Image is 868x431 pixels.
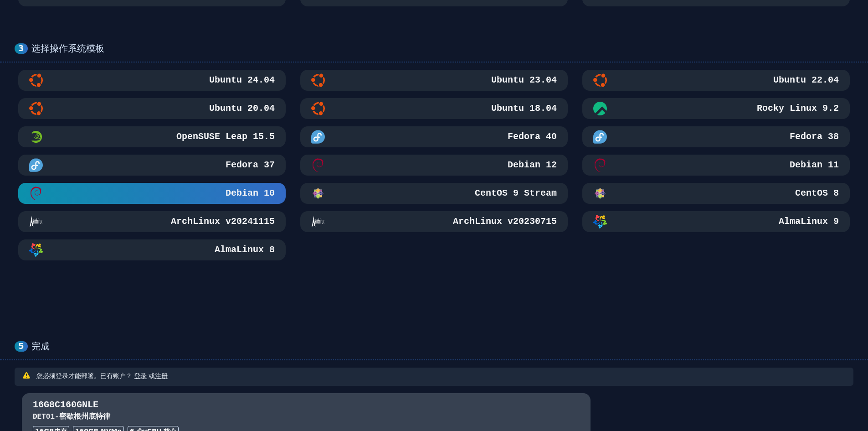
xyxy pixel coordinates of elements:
a: 注册 [155,372,168,379]
font: AlmaLinux 8 [215,244,275,255]
button: CentOS 9 StreamCentOS 9 Stream [300,183,568,204]
font: 完成 [31,341,50,352]
font: AlmaLinux 9 [779,216,839,227]
font: 16G8C160GNLE [33,400,98,410]
font: 选择操作系统模板 [31,43,104,54]
font: Fedora 40 [508,131,557,142]
button: Rocky Linux 9.2Rocky Linux 9.2 [582,98,850,119]
img: AlmaLinux 8 [29,243,43,257]
button: Debian 11Debian 11 [582,155,850,176]
img: Ubuntu 23.04 [311,73,325,87]
img: Debian 11 [593,158,607,172]
img: Debian 10 [29,187,43,200]
font: Ubuntu 22.04 [773,75,839,85]
font: Ubuntu 20.04 [209,103,275,114]
font: Fedora 38 [790,131,839,142]
button: AlmaLinux 8AlmaLinux 8 [18,239,286,260]
img: Fedora 37 [29,158,43,172]
button: Ubuntu 24.04Ubuntu 24.04 [18,70,286,91]
font: Debian 12 [508,160,557,170]
img: Fedora 38 [593,130,607,144]
font: Debian 10 [226,188,275,198]
button: Debian 12Debian 12 [300,155,568,176]
font: OpenSUSE Leap 15.5 [176,131,275,142]
button: Ubuntu 22.04Ubuntu 22.04 [582,70,850,91]
button: Debian 10Debian 10 [18,183,286,204]
button: OpenSUSE Leap 15.5 极简版OpenSUSE Leap 15.5 [18,126,286,147]
button: ArchLinux v20230715ArchLinux v20230715 [300,211,568,232]
font: 5 [18,341,24,351]
img: CentOS 9 Stream [311,187,325,200]
font: CentOS 9 Stream [475,188,557,198]
font: ArchLinux v20241115 [171,216,275,227]
img: Ubuntu 24.04 [29,73,43,87]
button: Ubuntu 20.04Ubuntu 20.04 [18,98,286,119]
img: Ubuntu 22.04 [593,73,607,87]
button: Fedora 40Fedora 40 [300,126,568,147]
font: Ubuntu 24.04 [209,75,275,85]
font: Debian 11 [790,160,839,170]
img: Ubuntu 20.04 [29,102,43,115]
font: DET01 [33,413,55,421]
button: ArchLinux v20241115ArchLinux v20241115 [18,211,286,232]
button: Fedora 37Fedora 37 [18,155,286,176]
button: Fedora 38Fedora 38 [582,126,850,147]
img: AlmaLinux 9 [593,215,607,228]
font: 或 [149,372,155,379]
img: ArchLinux v20230715 [311,215,325,228]
button: CentOS 8CentOS 8 [582,183,850,204]
button: Ubuntu 18.04Ubuntu 18.04 [300,98,568,119]
font: Fedora 37 [226,160,275,170]
button: Ubuntu 23.04Ubuntu 23.04 [300,70,568,91]
font: Rocky Linux 9.2 [757,103,839,114]
font: 您必须登录才能部署。已有账户？ [36,372,132,379]
font: Ubuntu 18.04 [491,103,557,114]
img: Ubuntu 18.04 [311,102,325,115]
font: CentOS 8 [795,188,839,198]
a: 登录 [134,372,147,379]
img: Fedora 40 [311,130,325,144]
font: ArchLinux v20230715 [453,216,557,227]
font: 密歇根州底特律 [59,413,110,421]
img: OpenSUSE Leap 15.5 极简版 [29,130,43,144]
img: Debian 12 [311,158,325,172]
font: 3 [18,43,24,53]
img: ArchLinux v20241115 [29,215,43,228]
img: Rocky Linux 9.2 [593,102,607,115]
font: Ubuntu 23.04 [491,75,557,85]
img: CentOS 8 [593,187,607,200]
font: - [55,413,59,421]
button: AlmaLinux 9AlmaLinux 9 [582,211,850,232]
